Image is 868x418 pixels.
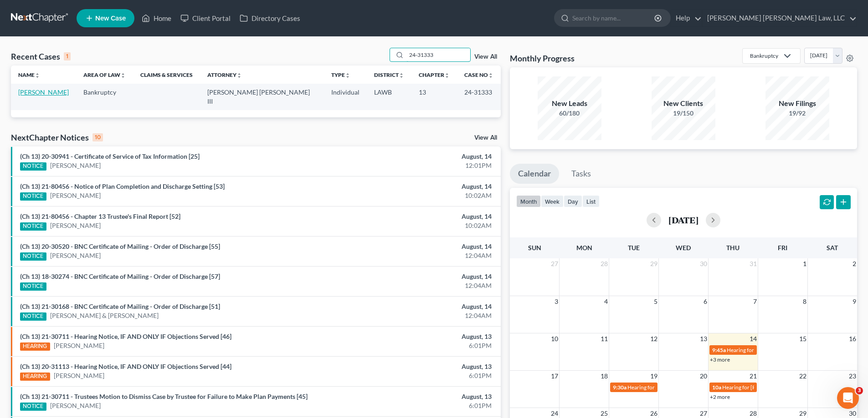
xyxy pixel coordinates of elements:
[340,242,492,251] div: August, 14
[600,258,609,269] span: 28
[20,212,180,220] a: (Ch 13) 21-80456 - Chapter 13 Trustee's Final Report [52]
[331,71,350,78] a: Typeunfold_more
[20,332,231,340] a: (Ch 13) 21-30711 - Hearing Notice, IF AND ONLY IF Objections Served [46]
[649,333,658,344] span: 12
[50,251,101,260] a: [PERSON_NAME]
[510,53,575,64] h3: Monthly Progress
[340,152,492,161] div: August, 14
[668,215,699,225] h2: [DATE]
[710,356,730,363] a: +3 more
[340,392,492,401] div: August, 13
[550,333,559,344] span: 10
[538,98,601,109] div: New Leads
[120,73,126,78] i: unfold_more
[20,342,50,351] div: HEARING
[20,373,50,381] div: HEARING
[76,84,133,110] td: Bankruptcy
[50,161,101,170] a: [PERSON_NAME]
[699,333,708,344] span: 13
[340,191,492,200] div: 10:02AM
[83,71,126,78] a: Area of Lawunfold_more
[703,10,857,26] a: [PERSON_NAME] [PERSON_NAME] Law, LLC
[600,333,609,344] span: 11
[20,403,46,411] div: NOTICE
[20,252,46,261] div: NOTICE
[852,258,857,269] span: 2
[710,393,730,400] a: +2 more
[703,296,708,307] span: 6
[20,192,46,201] div: NOTICE
[92,133,103,141] div: 10
[399,73,404,78] i: unfold_more
[20,242,220,250] a: (Ch 13) 20-30520 - BNC Certificate of Mailing - Order of Discharge [55]
[798,333,807,344] span: 15
[54,341,104,350] a: [PERSON_NAME]
[649,371,658,382] span: 19
[50,401,101,410] a: [PERSON_NAME]
[474,54,497,60] a: View All
[726,244,740,252] span: Thu
[550,258,559,269] span: 27
[798,371,807,382] span: 22
[20,272,220,280] a: (Ch 13) 18-30274 - BNC Certificate of Mailing - Order of Discharge [57]
[802,258,807,269] span: 1
[778,244,787,252] span: Fri
[340,371,492,380] div: 6:01PM
[727,347,798,353] span: Hearing for [PERSON_NAME]
[749,333,758,344] span: 14
[95,15,126,22] span: New Case
[235,10,305,26] a: Directory Cases
[676,244,691,252] span: Wed
[538,109,601,118] div: 60/180
[827,244,838,252] span: Sat
[20,363,231,370] a: (Ch 13) 20-31113 - Hearing Notice, IF AND ONLY IF Objections Served [44]
[564,195,582,207] button: day
[20,302,220,310] a: (Ch 13) 21-30168 - BNC Certificate of Mailing - Order of Discharge [51]
[652,109,715,118] div: 19/150
[340,221,492,230] div: 10:02AM
[516,195,541,207] button: month
[340,302,492,311] div: August, 14
[653,296,658,307] span: 5
[176,10,235,26] a: Client Portal
[236,73,242,78] i: unfold_more
[576,244,592,252] span: Mon
[419,71,450,78] a: Chapterunfold_more
[541,195,564,207] button: week
[340,401,492,410] div: 6:01PM
[340,161,492,170] div: 12:01PM
[20,162,46,171] div: NOTICE
[340,362,492,371] div: August, 13
[722,384,842,391] span: Hearing for [PERSON_NAME] & [PERSON_NAME]
[18,71,40,78] a: Nameunfold_more
[11,132,103,143] div: NextChapter Notices
[20,182,225,190] a: (Ch 13) 21-80456 - Notice of Plan Completion and Discharge Setting [53]
[50,311,159,320] a: [PERSON_NAME] & [PERSON_NAME]
[628,244,640,252] span: Tue
[749,371,758,382] span: 21
[444,73,450,78] i: unfold_more
[11,51,71,62] div: Recent Cases
[345,73,350,78] i: unfold_more
[765,98,829,109] div: New Filings
[712,384,721,391] span: 10a
[712,347,726,353] span: 9:45a
[699,258,708,269] span: 30
[488,73,493,78] i: unfold_more
[50,221,101,230] a: [PERSON_NAME]
[852,296,857,307] span: 9
[20,312,46,321] div: NOTICE
[207,71,242,78] a: Attorneyunfold_more
[649,258,658,269] span: 29
[20,152,200,160] a: (Ch 13) 20-30941 - Certificate of Service of Tax Information [25]
[550,371,559,382] span: 17
[457,84,501,110] td: 24-31333
[563,164,599,184] a: Tasks
[671,10,702,26] a: Help
[528,244,541,252] span: Sun
[802,296,807,307] span: 8
[340,251,492,260] div: 12:04AM
[64,52,71,60] div: 1
[340,272,492,281] div: August, 14
[765,109,829,118] div: 19/92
